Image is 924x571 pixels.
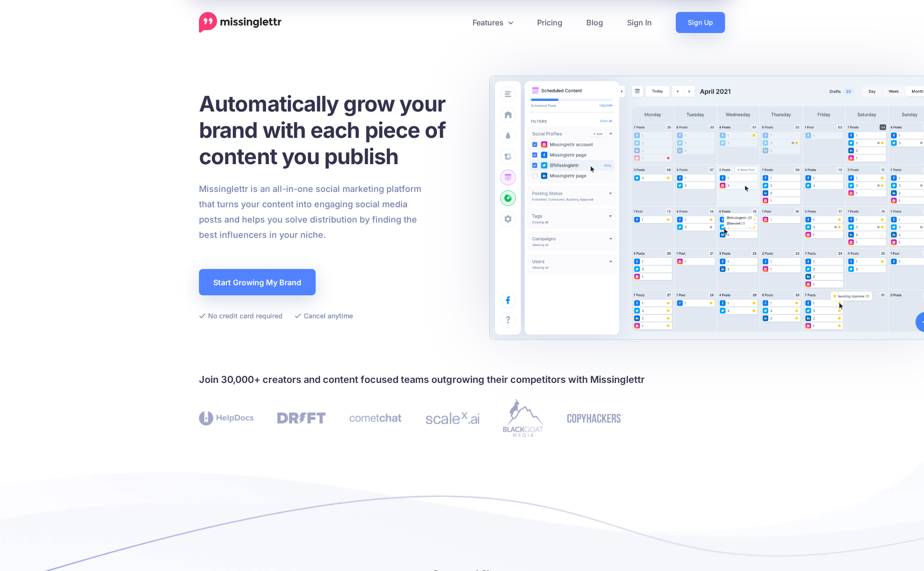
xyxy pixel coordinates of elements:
[676,12,725,33] a: Sign Up
[199,310,283,322] li: No credit card required
[574,12,615,33] a: Blog
[199,12,282,33] a: Home
[525,12,574,33] a: Pricing
[199,372,725,387] h4: Join 30,000+ creators and content focused teams outgrowing their competitors with Missinglettr
[199,90,469,169] h1: Automatically grow your brand with each piece of content you publish
[295,310,353,322] li: Cancel anytime
[199,181,422,243] p: Missinglettr is an all-in-one social marketing platform that turns your content into engaging soc...
[461,12,525,33] a: Features
[199,269,316,295] a: Start Growing My Brand
[615,12,664,33] a: Sign In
